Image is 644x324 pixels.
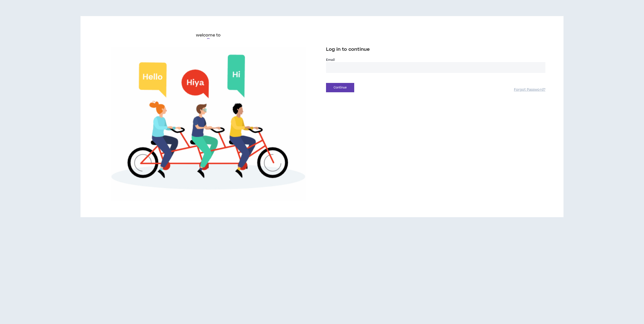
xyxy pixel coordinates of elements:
[326,58,545,62] label: Email
[196,32,221,38] h6: welcome to
[326,46,370,53] span: Log in to continue
[99,47,318,201] img: Welcome to Wripple
[326,83,354,92] button: Continue
[514,87,545,92] a: Forgot Password?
